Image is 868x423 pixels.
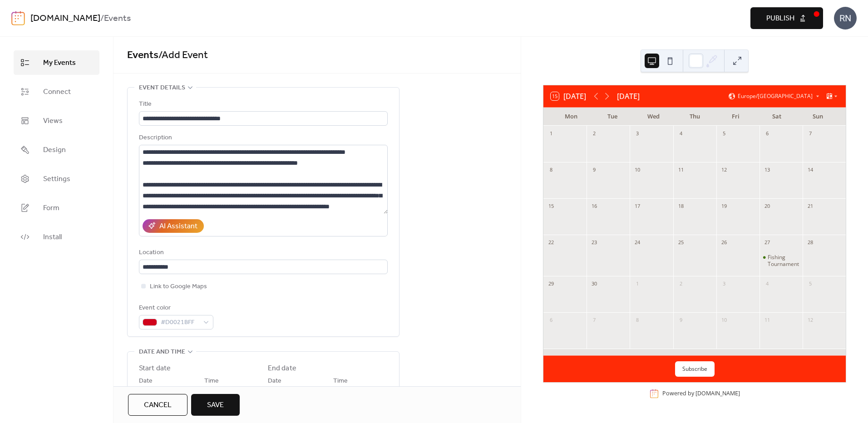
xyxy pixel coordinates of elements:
span: Time [333,376,348,387]
button: Save [191,394,240,416]
div: 8 [546,165,556,175]
div: [DATE] [617,91,640,102]
div: Fishing Tournament [768,254,799,268]
span: Event details [139,83,185,93]
a: Design [14,138,99,162]
div: 10 [719,315,729,325]
span: Install [43,232,62,243]
span: Cancel [144,400,172,411]
div: 21 [805,202,815,211]
div: 9 [589,165,599,175]
div: 1 [632,279,642,289]
div: End date [268,363,296,374]
a: [DOMAIN_NAME] [30,10,100,27]
div: Wed [633,108,674,126]
span: Settings [43,174,70,185]
div: Tue [592,108,633,126]
div: 23 [589,238,599,248]
button: Publish [750,7,823,29]
div: Sat [756,108,798,126]
a: Events [127,45,158,65]
a: Form [14,196,99,220]
div: 5 [719,129,729,139]
div: 12 [805,315,815,325]
div: 4 [676,129,686,139]
div: 2 [589,129,599,139]
span: #D0021BFF [161,317,199,328]
div: 22 [546,238,556,248]
div: 4 [762,279,772,289]
div: 15 [546,202,556,211]
b: / [100,10,104,27]
div: Mon [551,108,592,126]
div: 3 [719,279,729,289]
div: 20 [762,202,772,211]
div: Event color [139,303,212,314]
button: AI Assistant [143,219,204,233]
div: 26 [719,238,729,248]
div: 25 [676,238,686,248]
div: 12 [719,165,729,175]
span: Date [268,376,281,387]
div: Title [139,99,386,110]
div: Location [139,247,386,258]
div: 7 [589,315,599,325]
div: 27 [762,238,772,248]
div: Description [139,133,386,143]
div: 9 [676,315,686,325]
div: 11 [762,315,772,325]
span: Publish [766,13,794,24]
div: 17 [632,202,642,211]
img: logo [11,11,25,25]
div: Start date [139,363,171,374]
div: 1 [546,129,556,139]
span: Design [43,145,66,156]
button: Subscribe [675,361,715,377]
div: 29 [546,279,556,289]
div: Powered by [662,390,740,398]
span: Form [43,203,59,214]
div: Fishing Tournament [759,254,803,268]
div: RN [834,7,857,30]
div: Sun [797,108,838,126]
div: 10 [632,165,642,175]
button: Cancel [128,394,187,416]
div: 13 [762,165,772,175]
a: Views [14,108,99,133]
div: 11 [676,165,686,175]
div: 18 [676,202,686,211]
div: 2 [676,279,686,289]
a: My Events [14,50,99,75]
div: 30 [589,279,599,289]
a: Install [14,225,99,249]
span: Date and time [139,347,185,358]
span: Save [207,400,224,411]
span: Link to Google Maps [150,281,207,292]
a: Connect [14,79,99,104]
div: Thu [674,108,715,126]
div: Fri [715,108,756,126]
span: My Events [43,58,76,69]
span: Views [43,116,63,127]
b: Events [104,10,131,27]
div: 7 [805,129,815,139]
div: 6 [762,129,772,139]
span: Date [139,376,153,387]
a: [DOMAIN_NAME] [695,390,740,398]
div: 6 [546,315,556,325]
div: 16 [589,202,599,211]
div: 8 [632,315,642,325]
a: Settings [14,167,99,191]
span: Time [204,376,219,387]
span: Europe/[GEOGRAPHIC_DATA] [738,93,813,99]
span: Connect [43,87,71,98]
div: 3 [632,129,642,139]
div: 14 [805,165,815,175]
div: 5 [805,279,815,289]
div: AI Assistant [159,221,197,232]
div: 28 [805,238,815,248]
div: 24 [632,238,642,248]
span: / Add Event [158,45,208,65]
div: 19 [719,202,729,211]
